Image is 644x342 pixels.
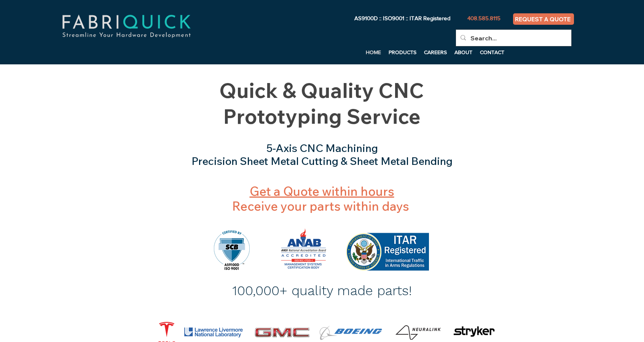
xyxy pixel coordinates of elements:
img: AS9100D and ISO 9001 Mark.png [214,230,250,271]
img: gmc-logo.png [250,324,313,341]
span: Receive your parts within days [232,184,409,213]
span: 5-Axis CNC Machining Precision Sheet Metal Cutting & Sheet Metal Bending [191,141,453,168]
input: Search... [470,30,555,46]
img: LLNL-logo.png [184,327,243,338]
img: Neuralink_Logo.png [395,325,441,340]
span: REQUEST A QUOTE [515,16,571,23]
img: ANAB-MS-CB-3C.png [278,227,330,271]
a: CONTACT [476,46,509,58]
img: fabriquick-logo-colors-adjusted.png [34,6,218,46]
span: 408.585.8115 [467,15,501,21]
span: Quick & Quality CNC Prototyping Service [219,77,424,129]
a: REQUEST A QUOTE [513,13,574,25]
a: PRODUCTS [385,46,420,58]
img: 58ee8d113545163ec1942cd3.png [318,324,384,342]
span: AS9100D :: ISO9001 :: ITAR Registered [354,15,450,21]
span: 100,000+ quality made parts! [232,283,412,299]
img: ITAR Registered.png [346,233,429,271]
a: CAREERS [420,46,451,58]
a: HOME [362,46,385,58]
nav: Site [243,46,509,58]
a: ABOUT [451,46,476,58]
a: Get a Quote within hours [250,184,394,199]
